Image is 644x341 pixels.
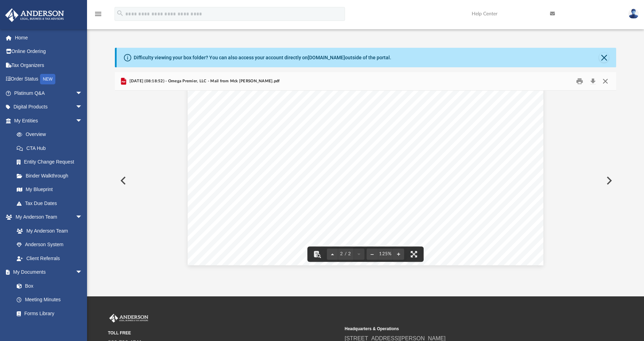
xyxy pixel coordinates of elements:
button: Next File [601,171,616,190]
span: [DATE] (08:18:52) - Omega Premier, LLC - Mail from Mck [PERSON_NAME].pdf [128,78,280,84]
a: Anderson System [10,238,89,252]
a: [DOMAIN_NAME] [308,55,345,60]
a: Forms Library [10,306,86,320]
button: Previous File [115,171,130,190]
a: Home [5,31,93,45]
span: 2 / 2 [338,252,353,256]
div: File preview [115,91,616,271]
a: Binder Walkthrough [10,169,93,183]
a: Box [10,279,86,293]
button: Download [587,76,599,86]
a: Order StatusNEW [5,72,93,86]
button: Close [599,76,612,86]
span: arrow_drop_down [76,114,89,128]
i: menu [94,10,102,18]
a: menu [94,13,102,18]
a: Overview [10,128,93,142]
a: My Blueprint [10,183,89,197]
a: Tax Due Dates [10,196,93,210]
button: Toggle findbar [309,247,325,262]
button: Enter fullscreen [406,247,422,262]
div: Difficulty viewing your box folder? You can also access your account directly on outside of the p... [134,54,391,61]
button: Print [573,76,587,86]
i: search [116,9,124,17]
div: NEW [40,74,55,84]
a: My Entitiesarrow_drop_down [5,114,93,128]
div: Current zoom level [378,252,393,256]
span: arrow_drop_down [76,100,89,114]
a: Platinum Q&Aarrow_drop_down [5,86,93,100]
a: Meeting Minutes [10,293,89,307]
button: Zoom out [367,247,378,262]
small: TOLL FREE [108,330,340,336]
a: Entity Change Request [10,155,93,169]
small: Headquarters & Operations [345,326,576,332]
a: My Anderson Teamarrow_drop_down [5,210,89,224]
a: Online Ordering [5,45,93,59]
a: My Documentsarrow_drop_down [5,265,89,279]
a: My Anderson Team [10,224,86,238]
a: CTA Hub [10,141,93,155]
a: Tax Organizers [5,58,93,72]
img: Anderson Advisors Platinum Portal [3,8,66,22]
div: Document Viewer [115,91,616,271]
a: Digital Productsarrow_drop_down [5,100,93,114]
span: arrow_drop_down [76,86,89,100]
img: Anderson Advisors Platinum Portal [108,314,150,323]
button: Close [599,53,609,62]
span: arrow_drop_down [76,210,89,225]
button: 2 / 2 [338,247,353,262]
button: Previous page [327,247,338,262]
div: Preview [115,72,616,271]
a: Client Referrals [10,251,89,265]
button: Zoom in [393,247,404,262]
span: arrow_drop_down [76,265,89,280]
img: User Pic [628,9,639,19]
